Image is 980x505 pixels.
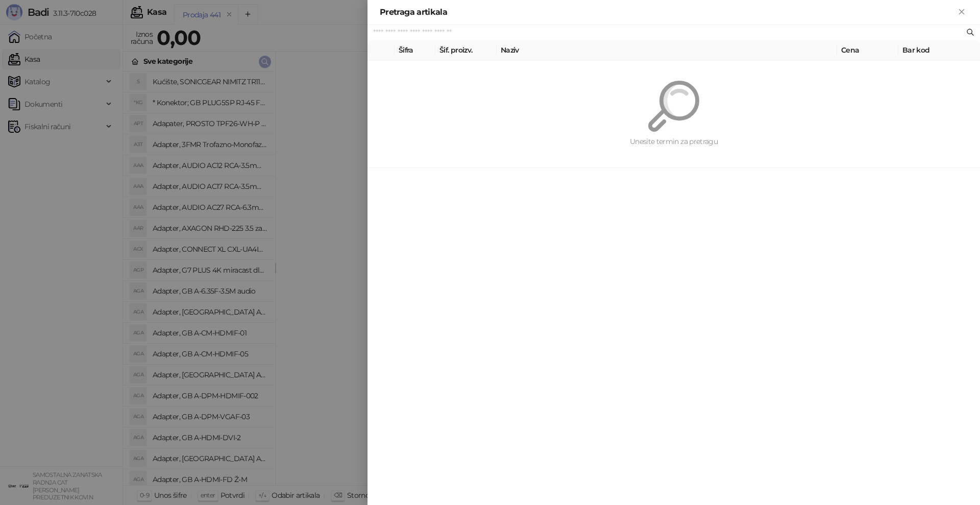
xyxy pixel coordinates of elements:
th: Šif. proizv. [435,40,497,60]
th: Bar kod [898,40,980,60]
div: Unesite termin za pretragu [392,136,955,147]
th: Naziv [497,40,837,60]
div: Pretraga artikala [380,6,955,18]
th: Cena [837,40,898,60]
img: Pretraga [648,81,699,132]
button: Zatvori [955,6,968,18]
th: Šifra [395,40,435,60]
